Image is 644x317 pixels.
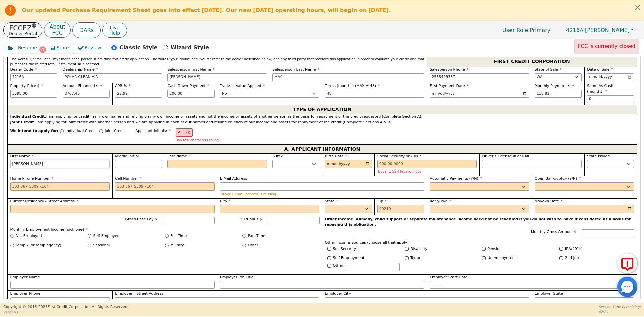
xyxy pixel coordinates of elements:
[535,199,563,203] span: Move-in Date
[49,24,65,30] p: About
[377,199,387,203] span: Zip
[221,192,423,196] p: Buyer 1 email address is missing.
[18,44,37,51] span: Resume
[284,145,360,153] span: A. APPLICANT INFORMATION
[599,309,641,314] p: 42:29
[44,22,70,38] button: AboutFCC
[10,176,53,181] span: Home Phone Number
[377,154,421,158] span: Social Security or ITIN
[430,199,451,203] span: Rent/Own
[565,246,582,252] label: IRA/401K
[115,154,139,158] span: Middle Initial
[325,160,372,168] input: YYYY-MM-DD
[10,291,41,296] span: Employer Phone
[7,56,427,67] div: The words "I," "me" and "my" mean each person submitting this credit application. The words "you"...
[92,305,128,309] span: All Rights Reserved.
[587,73,634,82] input: YYYY-MM-DD
[587,154,610,158] span: State Issued
[16,233,42,239] label: Not Employed
[482,256,486,260] input: Y/N
[57,44,69,51] span: Store
[135,129,171,133] span: Applicant Initials:
[3,304,128,310] p: Copyright © 2015- 2025 First Credit Corporation.
[9,31,37,36] p: Dealer Portal
[488,255,516,261] label: Unemployment
[49,30,65,36] p: FCC
[325,154,347,158] span: Birth Date
[430,84,468,88] span: First Payment Date
[565,255,579,261] label: 2nd Job
[377,205,424,213] input: 90210
[587,67,613,72] span: Date of Sale
[220,84,265,88] span: Trade-in Value Applied
[333,246,356,252] label: Soc Security
[10,120,35,124] strong: Joint Credit.
[578,43,635,49] span: FCC is currently closed
[325,291,351,296] span: Employer City
[10,199,78,203] span: Current Residency - Street Address
[405,247,409,251] input: Y/N
[32,23,37,29] sup: ®
[93,243,110,248] label: Seasonal
[10,114,634,120] div: I am applying for credit in my own name and relying on my own income or assets and not the income...
[3,22,42,38] button: FCCEZ®Dealer Portal
[85,44,101,51] span: Review
[102,23,127,38] button: LiveHelp
[559,25,641,35] a: 4216A:[PERSON_NAME]
[10,297,110,305] input: 303-867-5309 x104
[46,42,74,53] button: Store
[272,154,283,158] span: Suffix
[494,57,570,66] span: FIRST CREDIT CORPORATION
[72,22,101,38] button: DARs
[531,230,577,234] span: Monthly Gross Amount $
[119,44,158,52] p: Classic Style
[115,182,215,191] input: 303-867-5309 x104
[109,25,120,30] span: Live
[535,67,562,72] span: State of Sale
[430,90,529,98] input: YYYY-MM-DD
[430,176,482,181] span: Automatic Payments (Y/N)
[344,120,390,124] u: Complete Sections A & B
[115,291,163,296] span: Employer - Street Address
[325,84,376,88] span: Terms (months) (MAX = 48)
[10,114,46,119] strong: Individual Credit.
[559,247,563,251] input: Y/N
[410,246,427,252] label: Disability
[482,247,486,251] input: Y/N
[333,263,343,269] label: Other
[39,46,46,53] span: 4
[378,170,476,173] p: Buyer 1 SSN Invalid Input
[430,73,529,82] input: 303-867-5309 x104
[10,67,37,72] span: Dealer Code
[293,105,352,114] span: TYPE OF APPLICATION
[63,67,98,72] span: Dealership Name
[377,160,477,168] input: 000-00-0000
[496,23,557,37] a: User Role:Primary
[488,246,502,252] label: Pension
[170,233,187,239] label: Full Time
[482,154,529,158] span: Driver’s License # or ID#
[66,128,96,134] p: Individual Credit
[599,304,641,309] p: Session Time Remaining:
[535,291,563,296] span: Employer State
[167,84,209,88] span: Cash Down Payment
[430,67,468,72] span: Salesperson Phone
[248,233,265,239] label: Part Time
[115,90,162,98] input: xx.xx%
[383,114,420,119] u: Complete Section A
[566,27,585,33] span: 4216A:
[167,154,191,158] span: Last Name
[587,84,613,94] span: Same As Cash (months)
[325,217,634,228] p: Other Income. Alimony, child support or separate maintenance income need not be revealed if you d...
[170,243,184,248] label: Military
[9,24,37,31] p: FCCEZ
[535,84,574,88] span: Monthly Payment $
[74,42,106,53] button: Review
[535,90,582,98] input: Hint: 118.81
[632,0,644,14] button: Close alert
[559,256,563,260] input: Y/N
[220,176,247,181] span: E-Mail Address
[105,128,125,134] p: Joint Credit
